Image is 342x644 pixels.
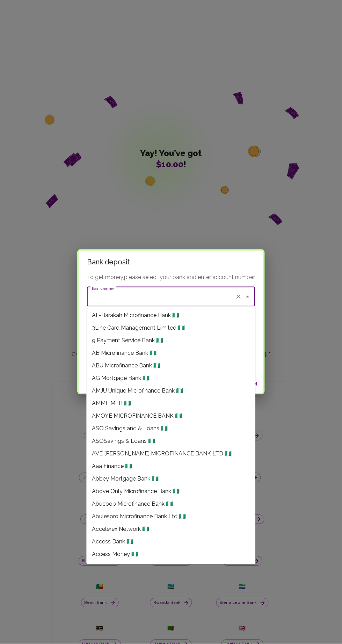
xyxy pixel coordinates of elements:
span: Abucoop Microfinance Bank 🇳🇬 [92,500,173,508]
span: AG Mortgage Bank 🇳🇬 [92,374,150,383]
span: Above Only Microfinance Bank 🇳🇬 [92,488,180,496]
span: 9 Payment Service Bank 🇳🇬 [92,337,163,345]
span: AB Microfinance Bank 🇳🇬 [92,349,157,358]
span: AMJU Unique Microfinance Bank 🇳🇬 [92,387,183,395]
span: Abulesoro Microfinance Bank Ltd 🇳🇬 [92,513,186,521]
span: Access Bank 🇳🇬 [92,538,134,546]
span: Access Money 🇳🇬 [92,550,139,559]
button: Close [243,292,253,302]
span: 3Line Card Management Limited 🇳🇬 [92,324,185,332]
span: AL-Barakah Microfinance Bank 🇳🇬 [92,312,180,320]
p: To get money, please select your bank and enter account number [87,273,255,281]
span: Aaa Finance 🇳🇬 [92,462,132,471]
span: Accelerex Network 🇳🇬 [92,525,150,534]
span: ABU Microfinance Bank 🇳🇬 [92,362,161,370]
span: ASO Savings and & Loans 🇳🇬 [92,425,168,433]
span: AMOYE MICROFINANCE BANK 🇳🇬 [92,412,182,420]
h2: Bank deposit [79,251,263,273]
span: Abbey Mortgage Bank 🇳🇬 [92,475,159,483]
label: Bank name [92,286,114,292]
span: AccessMobile 🇳🇬 [92,563,137,571]
span: AVE [PERSON_NAME] MICROFINANCE BANK LTD 🇳🇬 [92,450,232,458]
span: AMML MFB 🇳🇬 [92,400,131,408]
span: ASOSavings & Loans 🇳🇬 [92,437,155,446]
button: Clear [234,292,243,302]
